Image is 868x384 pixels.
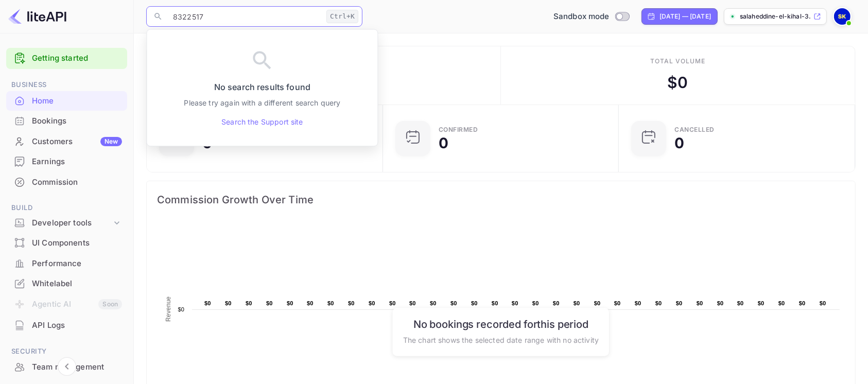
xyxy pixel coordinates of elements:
text: $0 [266,300,273,306]
div: Performance [6,254,127,274]
text: $0 [178,306,184,312]
text: $0 [737,300,744,306]
div: Performance [32,258,122,270]
h6: No bookings recorded for this period [403,318,599,330]
a: Search the Support site [221,116,303,127]
div: Whitelabel [6,274,127,294]
text: $0 [799,300,806,306]
span: Security [6,346,127,357]
div: Earnings [6,152,127,172]
text: $0 [492,300,498,306]
span: Sandbox mode [553,11,610,23]
span: Business [6,79,127,91]
button: Collapse navigation [58,357,76,376]
div: Home [6,91,127,111]
text: $0 [512,300,518,306]
a: API Logs [6,316,127,335]
div: API Logs [6,316,127,336]
text: $0 [532,300,539,306]
text: $0 [697,300,703,306]
text: $0 [717,300,724,306]
text: $0 [594,300,601,306]
text: $0 [574,300,580,306]
text: $0 [307,300,314,306]
div: 0 [439,136,448,150]
div: Commission [6,172,127,193]
text: $0 [389,300,396,306]
img: Salaheddine El Kihal [834,8,850,25]
text: $0 [450,300,457,306]
text: $0 [676,300,683,306]
img: LiteAPI logo [8,8,66,25]
div: Home [32,95,122,107]
text: $0 [655,300,662,306]
div: Commission [32,177,122,188]
text: $0 [430,300,437,306]
text: $0 [471,300,478,306]
div: Team management [6,357,127,377]
div: Developer tools [32,217,112,229]
div: Total volume [650,57,705,66]
text: $0 [409,300,416,306]
text: $0 [778,300,785,306]
a: Bookings [6,111,127,130]
div: Developer tools [6,214,127,232]
text: $0 [348,300,355,306]
div: Bookings [32,115,122,127]
input: Search (e.g. bookings, documentation) [167,6,322,27]
p: Please try again with a different search query [184,97,340,108]
div: UI Components [32,237,122,249]
div: Getting started [6,48,127,69]
div: 0 [674,136,684,150]
a: CustomersNew [6,132,127,151]
div: Whitelabel [32,278,122,290]
div: CustomersNew [6,132,127,152]
span: Commission Growth Over Time [157,191,845,208]
a: Earnings [6,152,127,171]
div: Bookings [6,111,127,131]
p: The chart shows the selected date range with no activity [403,335,599,345]
text: $0 [225,300,232,306]
div: [DATE] — [DATE] [659,12,711,21]
div: UI Components [6,233,127,253]
p: salaheddine-el-kihal-3... [740,12,811,21]
div: Switch to Production mode [549,11,633,23]
text: $0 [758,300,765,306]
div: Customers [32,136,122,148]
a: UI Components [6,233,127,252]
div: Earnings [32,156,122,168]
text: $0 [287,300,293,306]
a: Home [6,91,127,110]
text: $0 [553,300,560,306]
div: Team management [32,361,122,373]
text: $0 [246,300,252,306]
div: API Logs [32,320,122,331]
text: $0 [635,300,641,306]
a: Performance [6,254,127,273]
text: $0 [820,300,826,306]
div: Confirmed [439,127,478,133]
p: No search results found [214,81,310,93]
text: $0 [369,300,375,306]
a: Getting started [32,53,122,64]
text: Revenue [165,296,172,322]
text: $0 [614,300,621,306]
text: $0 [204,300,211,306]
span: Build [6,202,127,214]
div: CANCELLED [674,127,715,133]
div: Click to change the date range period [641,8,718,25]
div: 0 [202,136,212,150]
a: Team management [6,357,127,376]
div: New [100,137,122,146]
div: $ 0 [667,71,688,94]
a: Whitelabel [6,274,127,293]
div: Ctrl+K [326,10,358,23]
text: $0 [327,300,334,306]
a: Commission [6,172,127,191]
